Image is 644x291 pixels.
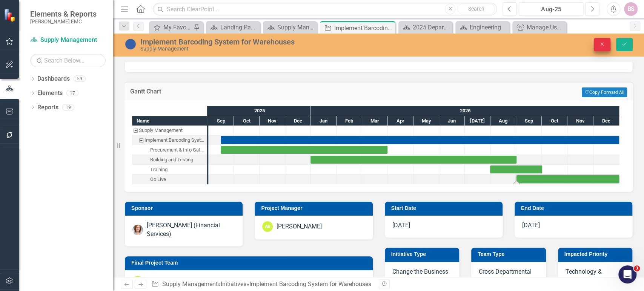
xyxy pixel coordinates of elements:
div: Supply Management [140,46,408,52]
div: Aug [490,116,516,126]
div: Task: Start date: 2025-09-15 End date: 2026-03-31 [221,146,387,154]
div: Training [150,165,168,175]
div: [PERSON_NAME] [277,222,322,231]
div: Task: Start date: 2025-09-15 End date: 2026-12-31 [221,136,619,144]
div: Jan [311,116,337,126]
h3: Team Type [478,251,542,257]
div: Nov [260,116,285,126]
div: Task: Start date: 2026-07-31 End date: 2026-10-01 [490,165,542,173]
div: My Favorites [163,23,192,32]
a: Engineering [457,23,507,32]
a: Supply Management [265,23,315,32]
img: Leslie McMillin [132,225,143,235]
h3: Project Manager [261,205,369,211]
div: 2025 Departmental Plan [413,23,450,32]
div: Manage Users [527,23,564,32]
button: Copy Forward All [582,87,627,97]
div: Oct [234,116,260,126]
div: Supply Management [139,126,183,135]
div: Building and Testing [132,155,207,165]
img: No Information [124,38,137,50]
div: Implement Barcoding System for Warehouses [144,135,205,145]
div: [PERSON_NAME] (Financial Services) [147,221,235,239]
a: My Favorites [151,23,192,32]
h3: Initiative Type [391,251,456,257]
div: 2026 [311,106,619,116]
span: Cross Departmental [479,268,532,275]
button: Aug-25 [519,2,583,16]
div: Implement Barcoding System for Warehouses [334,23,393,33]
span: Search [468,6,484,12]
h3: Final Project Team [131,260,369,266]
iframe: Intercom live chat [618,265,636,283]
input: Search Below... [30,54,106,67]
div: Feb [337,116,362,126]
div: Go Live [150,175,166,184]
div: AB [132,276,143,286]
div: Implement Barcoding System for Warehouses [249,280,371,288]
a: Dashboards [37,75,70,83]
div: AB [262,221,273,232]
div: [PERSON_NAME] [147,277,192,286]
div: Training [132,165,207,175]
div: Apr [388,116,413,126]
div: Aug-25 [521,5,581,14]
div: Dec [593,116,619,126]
small: [PERSON_NAME] EMC [30,18,97,25]
div: Dec [285,116,311,126]
span: Technology & Innovation [566,268,602,284]
div: May [413,116,439,126]
div: Task: Start date: 2025-12-31 End date: 2026-09-01 [132,155,207,165]
div: 17 [66,90,78,96]
div: Task: Start date: 2025-09-15 End date: 2026-12-31 [132,135,207,145]
a: Supply Management [30,36,106,44]
div: Task: Start date: 2026-07-31 End date: 2026-10-01 [132,165,207,175]
a: Initiatives [221,280,246,288]
div: » » [151,280,373,289]
button: BS [624,2,638,16]
h3: Start Date [391,205,499,211]
div: Sep [516,116,542,126]
div: Supply Management [132,126,207,135]
a: Elements [37,89,63,98]
div: 2025 [208,106,311,116]
a: Landing Page [208,23,258,32]
div: Procurement & Info Gathering [150,145,205,155]
div: Task: Supply Management Start date: 2025-09-15 End date: 2025-09-16 [132,126,207,135]
a: Manage Users [514,23,564,32]
span: [DATE] [392,222,410,229]
span: 3 [634,265,640,271]
span: Elements & Reports [30,9,97,18]
h3: Impacted Priority [564,251,629,257]
div: Task: Start date: 2026-09-01 End date: 2026-12-31 [132,175,207,184]
div: Procurement & Info Gathering [132,145,207,155]
div: 59 [74,76,86,82]
div: Go Live [132,175,207,184]
div: Landing Page [220,23,258,32]
div: Mar [362,116,388,126]
div: Engineering [470,23,507,32]
div: Implement Barcoding System for Warehouses [140,38,408,46]
a: 2025 Departmental Plan [400,23,450,32]
h3: Gantt Chart [130,88,331,95]
div: Building and Testing [150,155,193,165]
div: Jul [465,116,490,126]
span: [DATE] [522,222,540,229]
h3: Sponsor [131,205,239,211]
div: Jun [439,116,465,126]
a: Supply Management [162,280,218,288]
div: Implement Barcoding System for Warehouses [132,135,207,145]
div: Task: Start date: 2025-12-31 End date: 2026-09-01 [310,156,516,164]
div: Nov [567,116,593,126]
div: Task: Start date: 2025-09-15 End date: 2026-03-31 [132,145,207,155]
div: Task: Start date: 2026-09-01 End date: 2026-12-31 [516,175,619,183]
div: 19 [62,104,74,110]
span: Change the Business [392,268,448,275]
img: ClearPoint Strategy [4,9,17,22]
div: Sep [208,116,234,126]
button: Search [457,4,495,14]
div: Supply Management [277,23,315,32]
a: Reports [37,103,58,112]
div: Name [132,116,207,126]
